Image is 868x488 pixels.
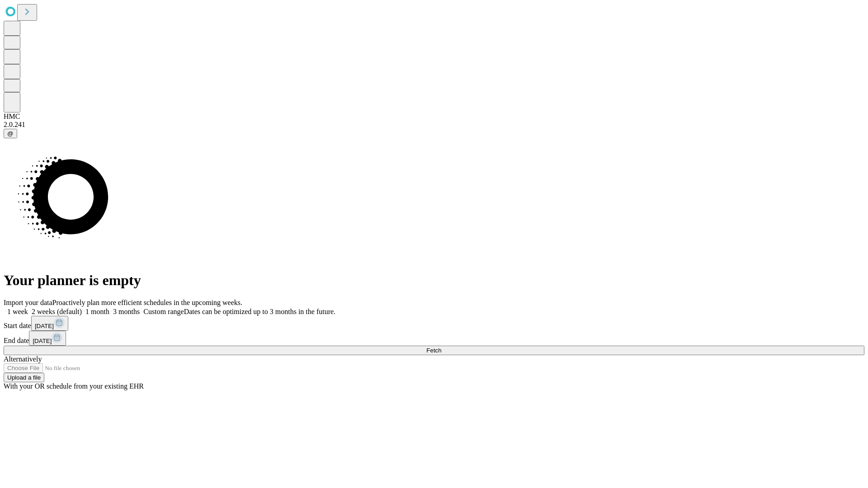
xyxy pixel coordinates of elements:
[35,323,54,329] span: [DATE]
[4,355,42,363] span: Alternatively
[4,129,17,138] button: @
[52,299,242,306] span: Proactively plan more efficient schedules in the upcoming weeks.
[7,130,14,137] span: @
[4,316,864,331] div: Start date
[113,308,140,315] span: 3 months
[426,347,441,354] span: Fetch
[33,338,52,344] span: [DATE]
[4,299,52,306] span: Import your data
[31,316,68,331] button: [DATE]
[32,308,82,315] span: 2 weeks (default)
[4,113,864,121] div: HMC
[29,331,66,346] button: [DATE]
[85,308,109,315] span: 1 month
[4,272,864,289] h1: Your planner is empty
[4,373,44,382] button: Upload a file
[4,346,864,355] button: Fetch
[7,308,28,315] span: 1 week
[184,308,335,315] span: Dates can be optimized up to 3 months in the future.
[4,382,144,390] span: With your OR schedule from your existing EHR
[4,331,864,346] div: End date
[143,308,184,315] span: Custom range
[4,121,864,129] div: 2.0.241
